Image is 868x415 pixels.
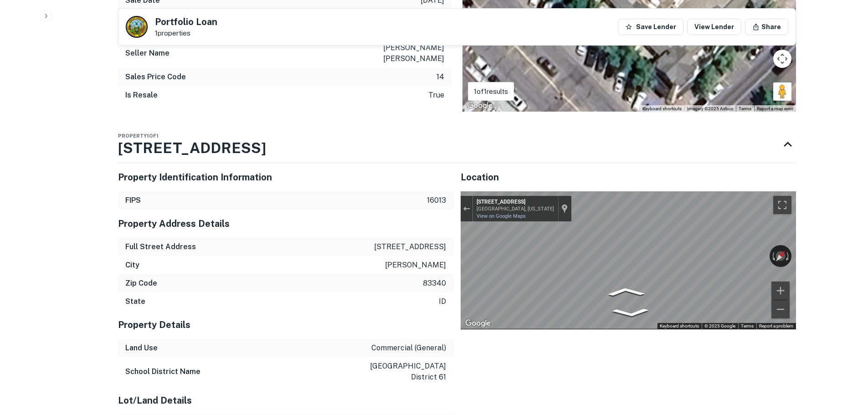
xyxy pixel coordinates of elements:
[125,278,157,289] h6: Zip Code
[618,19,683,35] button: Save Lender
[474,86,508,97] p: 1 of 1 results
[704,323,735,328] span: © 2025 Google
[477,213,526,219] a: View on Google Maps
[371,343,446,354] p: commercial (general)
[118,133,159,138] span: Property 1 of 1
[477,206,554,212] div: [GEOGRAPHIC_DATA], [US_STATE]
[602,306,659,320] path: Go Southeast, Walnut Ave
[660,323,699,329] button: Keyboard shortcuts
[118,126,796,163] div: Property1of1[STREET_ADDRESS]
[771,300,790,318] button: Zoom out
[155,17,217,26] h5: Portfolio Loan
[125,260,139,271] h6: City
[461,191,796,329] div: Street View
[374,241,446,252] p: [STREET_ADDRESS]
[771,282,790,300] button: Zoom in
[362,42,444,64] p: [PERSON_NAME] [PERSON_NAME]
[125,195,141,206] h6: FIPS
[364,361,446,383] p: [GEOGRAPHIC_DATA] district 61
[125,90,158,101] h6: Is Resale
[770,245,791,267] button: Reset the view
[428,90,444,101] p: true
[427,195,446,206] p: 16013
[155,29,217,37] p: 1 properties
[745,19,788,35] button: Share
[463,318,493,329] a: Open this area in Google Maps (opens a new window)
[561,204,568,214] a: Show location on map
[125,48,169,59] h6: Seller Name
[465,100,495,112] img: Google
[741,323,754,328] a: Terms (opens in new tab)
[385,260,446,271] p: [PERSON_NAME]
[118,137,266,159] h3: [STREET_ADDRESS]
[461,170,796,184] h5: Location
[125,296,145,307] h6: State
[461,191,796,329] div: Map
[465,100,495,112] a: Open this area in Google Maps (opens a new window)
[642,106,682,112] button: Keyboard shortcuts
[773,82,791,101] button: Drag Pegman onto the map to open Street View
[739,106,751,111] a: Terms (opens in new tab)
[785,245,791,267] button: Rotate clockwise
[118,170,453,184] h5: Property Identification Information
[477,199,554,206] div: [STREET_ADDRESS]
[770,245,776,267] button: Rotate counterclockwise
[461,203,473,215] button: Exit the Street View
[125,72,186,82] h6: Sales Price Code
[759,323,793,328] a: Report a problem
[463,318,493,329] img: Google
[687,106,733,111] span: Imagery ©2025 Airbus
[597,285,654,299] path: Go Northwest, Walnut Ave
[125,241,196,252] h6: Full Street Address
[118,318,453,332] h5: Property Details
[773,50,791,68] button: Map camera controls
[757,106,793,111] a: Report a map error
[437,72,444,82] p: 14
[125,343,158,354] h6: Land Use
[118,217,453,231] h5: Property Address Details
[423,278,446,289] p: 83340
[687,19,741,35] a: View Lender
[439,296,446,307] p: id
[125,366,200,377] h6: School District Name
[118,394,453,407] h5: Lot/Land Details
[822,342,868,386] iframe: Chat Widget
[773,196,791,214] button: Toggle fullscreen view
